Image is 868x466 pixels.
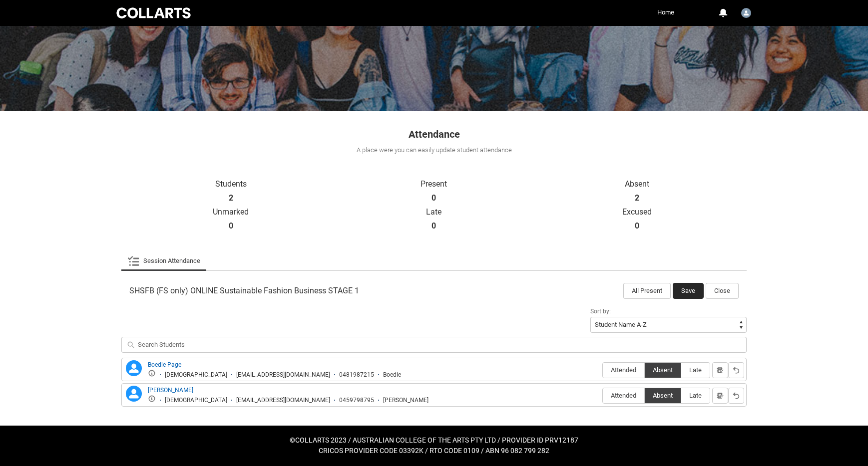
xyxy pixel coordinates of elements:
button: All Present [623,283,671,299]
button: Save [673,283,704,299]
lightning-icon: Daphne Woodhill [126,386,142,402]
span: Sort by: [590,308,611,315]
strong: 2 [635,193,639,203]
p: Absent [535,179,739,189]
li: Session Attendance [121,251,206,271]
span: Absent [645,366,681,374]
div: [DEMOGRAPHIC_DATA] [165,397,227,404]
div: [EMAIL_ADDRESS][DOMAIN_NAME] [236,371,330,379]
span: Attendance [409,128,460,140]
div: [DEMOGRAPHIC_DATA] [165,371,227,379]
strong: 0 [432,221,436,231]
button: Notes [712,388,728,404]
span: Absent [645,392,681,399]
button: Reset [728,388,744,404]
div: 0481987215 [339,371,374,379]
lightning-icon: Boedie Page [126,360,142,376]
div: [PERSON_NAME] [383,397,429,404]
a: Boedie Page [148,361,181,368]
input: Search Students [121,337,747,353]
span: Late [681,392,710,399]
p: Late [333,207,536,217]
span: SHSFB (FS only) ONLINE Sustainable Fashion Business STAGE 1 [129,286,359,296]
strong: 2 [229,193,233,203]
a: Home [655,5,677,20]
strong: 0 [432,193,436,203]
span: Late [681,366,710,374]
button: Notes [712,362,728,378]
span: Attended [603,392,644,399]
strong: 0 [635,221,639,231]
div: [EMAIL_ADDRESS][DOMAIN_NAME] [236,397,330,404]
img: Sarah.Conners [741,8,751,18]
a: Session Attendance [127,251,200,271]
div: Boedie [383,371,401,379]
strong: 0 [229,221,233,231]
p: Present [333,179,536,189]
button: Reset [728,362,744,378]
button: User Profile Sarah.Conners [739,4,754,20]
p: Unmarked [129,207,333,217]
p: Students [129,179,333,189]
a: [PERSON_NAME] [148,387,193,394]
p: Excused [535,207,739,217]
div: A place were you can easily update student attendance [120,145,748,155]
span: Attended [603,366,644,374]
button: Close [706,283,739,299]
div: 0459798795 [339,397,374,404]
